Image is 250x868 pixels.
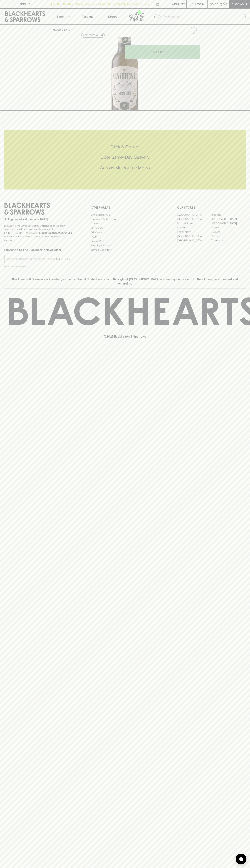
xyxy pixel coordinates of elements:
p: Sibling owned and run since [DATE] [4,218,73,221]
a: [GEOGRAPHIC_DATA] [211,217,246,221]
img: bubble-icon [239,857,243,861]
p: OTHER AREAS [91,205,159,210]
button: Add to wishlist [188,26,198,35]
button: SUBSCRIBE [55,255,73,263]
button: Add to wishlist [81,33,105,38]
a: Tastings [75,9,100,24]
a: Thornbury [211,238,246,243]
input: Try "Pinot noir" [163,14,243,20]
p: Checkout [231,2,247,6]
a: [GEOGRAPHIC_DATA] [177,217,211,221]
p: Blackhearts & Sparrows acknowledges the traditional Custodians of land throughout [GEOGRAPHIC_DAT... [7,277,243,286]
p: Login [195,2,204,6]
a: [GEOGRAPHIC_DATA] [211,221,246,225]
a: [GEOGRAPHIC_DATA] [177,213,211,217]
a: Fitzroy North [177,230,211,234]
p: Subscribe to The Blackhearts Newsletter [4,248,73,252]
a: FAQ's [91,235,159,239]
p: Tastings [82,14,93,19]
input: e.g. jane@blackheartsandsparrows.com.au [7,256,55,262]
button: Shop [50,9,75,24]
p: $0.00 [210,2,218,6]
p: We will never spam you [4,265,73,268]
p: OUR STORES [177,205,246,210]
h5: Click & Collect [4,144,246,150]
img: 12717.png [50,37,200,110]
a: Brunswick West [177,221,211,225]
p: 0 [224,3,226,5]
p: Shop [56,14,64,19]
a: Contact Us [91,226,159,230]
p: It is against the law to sell or supply alcohol to, or to obtain alcohol on behalf of a person un... [4,224,73,242]
a: [GEOGRAPHIC_DATA] [177,234,211,238]
a: Bottle Drop FAQ's [91,213,159,217]
a: Privacy Policy [91,239,159,243]
a: Shipping Information [91,243,159,248]
div: Call to action block [4,130,246,189]
a: Elwood [177,225,211,230]
a: HOME [53,28,61,31]
h5: Uber Same-Day Delivery [4,154,246,160]
p: Wishlist [172,2,185,6]
p: ADD TO CART [153,50,172,54]
a: Geelong [211,230,246,234]
a: Terms & Conditions [91,248,159,252]
a: Gift Cards [91,230,159,235]
h5: Across Melbourne Metro [4,165,246,171]
a: Prahran [211,234,246,238]
a: Fitzroy [211,225,246,230]
p: Stores [108,14,117,19]
p: FIND US [19,2,31,6]
a: [GEOGRAPHIC_DATA] [177,238,211,243]
strong: Liquor License #32064953 [39,231,72,234]
a: Stores [100,9,125,24]
button: ADD TO CART [125,45,200,59]
a: Careers [91,221,159,226]
p: SUBSCRIBE [56,257,71,261]
a: Business & Bulk Gifting [91,217,159,221]
a: Braddon [211,213,246,217]
a: SHOP [64,28,72,31]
